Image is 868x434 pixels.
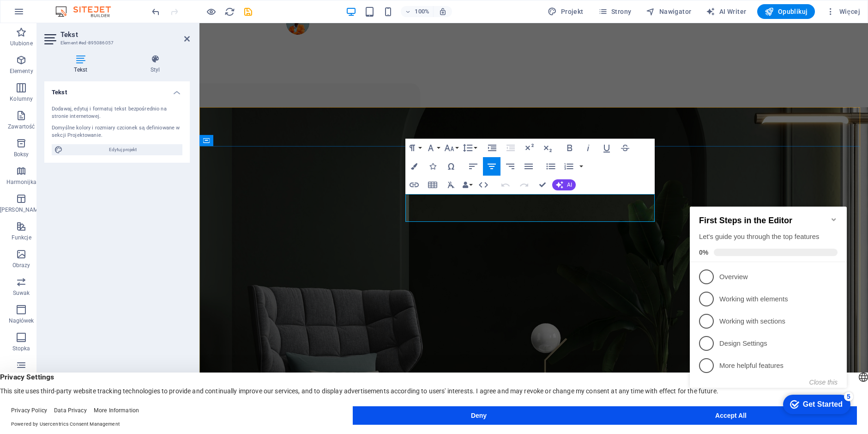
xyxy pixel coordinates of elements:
button: Superscript [520,139,538,157]
div: Let's guide you through the top features [13,39,151,49]
button: Font Family [424,139,441,157]
button: Align Center [483,157,500,176]
button: Colors [405,157,423,176]
button: Edytuj projekt [52,144,182,155]
button: 100% [401,6,434,17]
button: Opublikuj [757,4,815,19]
div: 5 [158,199,167,208]
button: Increase Indent [483,139,501,157]
img: Editor Logo [53,6,122,17]
button: Icons [424,157,441,176]
button: Ordered List [560,157,578,176]
button: Nawigator [642,4,695,19]
button: AI [552,179,576,190]
div: Get Started [117,207,157,215]
button: Paragraph Format [405,139,423,157]
div: Dodawaj, edytuj i formatuj tekst bezpośrednio na stronie internetowej. [52,105,182,121]
button: Line Height [461,139,478,157]
button: Data Bindings [461,176,474,194]
li: Working with elements [4,95,161,117]
span: AI [567,182,572,188]
div: Domyślne kolory i rozmiary czcionek są definiowane w sekcji Projektowanie. [52,124,182,140]
span: Edytuj projekt [66,144,180,155]
button: save [242,6,253,17]
p: Funkcje [12,234,31,241]
h3: Element #ed-895086057 [60,39,171,47]
button: Strikethrough [616,139,634,157]
button: Projekt [544,4,587,19]
button: Font Size [442,139,460,157]
p: Working with elements [33,101,144,111]
span: Projekt [548,7,583,16]
span: 0% [13,55,28,63]
button: Underline (Ctrl+U) [598,139,615,157]
button: Strony [595,4,635,19]
div: Minimize checklist [144,23,151,30]
p: Obrazy [12,262,30,269]
button: Ordered List [578,157,585,176]
button: Więcej [822,4,864,19]
button: reload [224,6,235,17]
span: AI Writer [706,7,746,16]
p: Ulubione [10,40,33,47]
p: Kolumny [10,95,33,103]
li: More helpful features [4,161,161,183]
div: Get Started 5 items remaining, 0% complete [97,202,164,221]
button: Decrease Indent [502,139,519,157]
button: Kliknij tutaj, aby wyjść z trybu podglądu i kontynuować edycję [205,6,217,17]
p: Harmonijka [6,178,36,186]
button: Confirm (Ctrl+⏎) [534,176,551,194]
p: Working with sections [33,123,144,133]
h4: Tekst [44,81,190,98]
p: Design Settings [33,146,144,155]
button: Italic (Ctrl+I) [579,139,597,157]
span: Opublikuj [765,7,808,16]
button: Subscript [539,139,556,157]
h6: 100% [415,6,429,17]
p: Suwak [13,289,30,297]
i: Cofnij: Przesuń elementy (Ctrl+Z) [151,6,161,17]
h4: Styl [121,55,190,74]
i: Przeładuj stronę [224,6,235,17]
button: Unordered List [542,157,560,176]
button: HTML [475,176,492,194]
h4: Tekst [44,55,121,74]
button: Insert Table [424,176,441,194]
h2: Tekst [60,31,190,39]
i: Zapisz (Ctrl+S) [243,6,253,17]
button: Bold (Ctrl+B) [561,139,579,157]
button: Special Characters [442,157,460,176]
p: Stopka [12,345,30,352]
button: Close this [123,185,151,193]
div: Projekt (Ctrl+Alt+Y) [544,4,587,19]
li: Design Settings [4,139,161,161]
p: Zawartość [8,123,35,130]
button: Redo (Ctrl+Shift+Z) [515,176,533,194]
p: Overview [33,79,144,89]
span: Nawigator [646,7,691,16]
li: Overview [4,73,161,95]
span: Strony [598,7,632,16]
p: More helpful features [33,168,144,177]
button: Align Right [501,157,519,176]
p: Nagłówek [9,317,34,324]
button: Align Left [464,157,482,176]
p: Boksy [14,151,29,158]
i: Po zmianie rozmiaru automatycznie dostosowuje poziom powiększenia do wybranego urządzenia. [439,7,447,16]
button: AI Writer [702,4,750,19]
button: Insert Link [405,176,423,194]
button: Align Justify [520,157,537,176]
li: Working with sections [4,117,161,139]
p: Elementy [10,67,33,75]
span: Więcej [826,7,860,16]
button: Clear Formatting [442,176,460,194]
h2: First Steps in the Editor [13,23,151,32]
button: Undo (Ctrl+Z) [497,176,514,194]
button: undo [150,6,161,17]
